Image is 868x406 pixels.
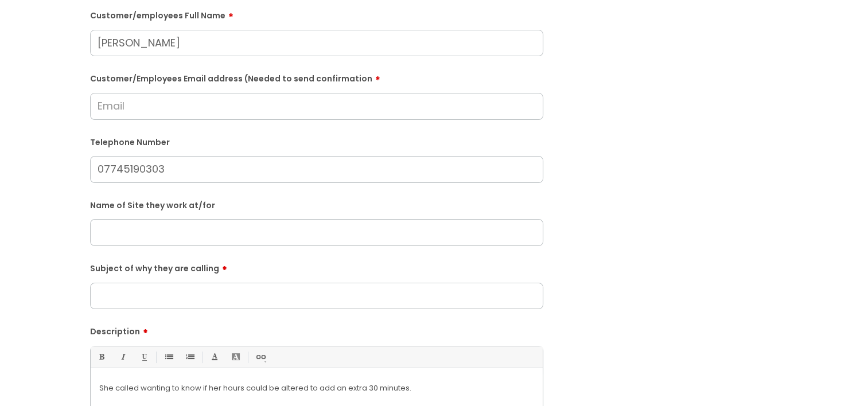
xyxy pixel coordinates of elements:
[253,350,267,364] a: Link
[99,383,534,393] p: She called wanting to know if her hours could be altered to add an extra 30 minutes.
[161,350,176,364] a: • Unordered List (Ctrl-Shift-7)
[137,350,151,364] a: Underline(Ctrl-U)
[90,260,543,274] label: Subject of why they are calling
[115,350,130,364] a: Italic (Ctrl-I)
[90,70,543,84] label: Customer/Employees Email address (Needed to send confirmation
[207,350,221,364] a: Font Color
[94,350,108,364] a: Bold (Ctrl-B)
[228,350,243,364] a: Back Color
[90,7,543,21] label: Customer/employees Full Name
[90,93,543,119] input: Email
[90,198,543,210] label: Name of Site they work at/for
[182,350,197,364] a: 1. Ordered List (Ctrl-Shift-8)
[90,323,543,337] label: Description
[90,135,543,147] label: Telephone Number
